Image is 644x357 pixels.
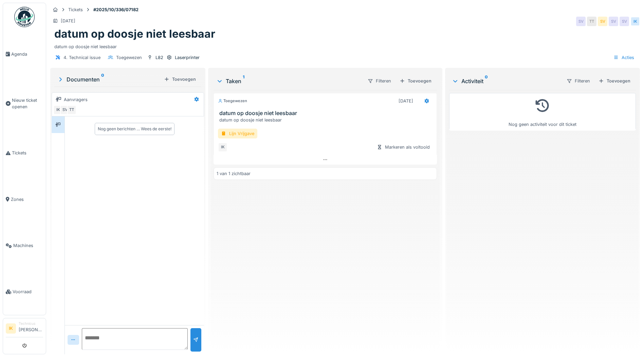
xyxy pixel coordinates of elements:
a: Zones [3,176,46,222]
a: IK Technicus[PERSON_NAME] [6,321,43,337]
a: Nieuw ticket openen [3,77,46,130]
sup: 0 [485,77,488,85]
div: Filteren [564,76,593,86]
div: Nog geen berichten … Wees de eerste! [98,126,171,132]
div: Taken [216,77,362,85]
div: IK [218,143,227,152]
h1: datum op doosje niet leesbaar [54,27,215,40]
div: Acties [610,53,637,62]
div: TT [587,17,596,26]
div: Markeren als voltooid [374,143,433,152]
div: SV [60,105,70,115]
div: 1 van 1 zichtbaar [217,170,251,177]
span: Voorraad [13,288,43,295]
a: Machines [3,223,46,269]
div: Toegewezen [116,54,142,61]
div: Nog geen activiteit voor dit ticket [454,96,631,128]
sup: 0 [101,75,104,83]
div: Technicus [19,321,43,326]
div: TT [67,105,76,115]
div: datum op doosje niet leesbaar [54,41,636,50]
div: Aanvragers [64,96,88,103]
div: Activiteit [452,77,561,85]
div: [DATE] [399,98,413,104]
div: IK [53,105,63,115]
div: [DATE] [61,18,75,24]
div: Documenten [57,75,161,83]
div: Filteren [365,76,394,86]
div: Laserprinter [175,54,200,61]
div: datum op doosje niet leesbaar [219,117,434,123]
span: Agenda [11,51,43,57]
div: L82 [155,54,163,61]
div: SV [620,17,629,26]
div: 4. Technical issue [63,54,100,61]
li: [PERSON_NAME] [19,321,43,336]
div: Toevoegen [596,76,633,86]
div: SV [598,17,607,26]
div: Lijn Vrijgave [218,129,257,138]
li: IK [6,323,16,334]
a: Tickets [3,130,46,176]
div: Toegewezen [218,98,247,104]
h3: datum op doosje niet leesbaar [219,110,434,116]
strong: #2025/10/336/07182 [91,6,141,13]
a: Voorraad [3,269,46,315]
div: Tickets [68,6,83,13]
div: SV [609,17,618,26]
sup: 1 [243,77,244,85]
span: Machines [13,242,43,249]
img: Badge_color-CXgf-gQk.svg [14,7,35,27]
span: Tickets [12,150,43,156]
a: Agenda [3,31,46,77]
div: Toevoegen [161,75,199,84]
div: SV [576,17,586,26]
span: Zones [11,196,43,203]
span: Nieuw ticket openen [12,97,43,110]
div: Toevoegen [397,76,434,86]
div: IK [630,17,640,26]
